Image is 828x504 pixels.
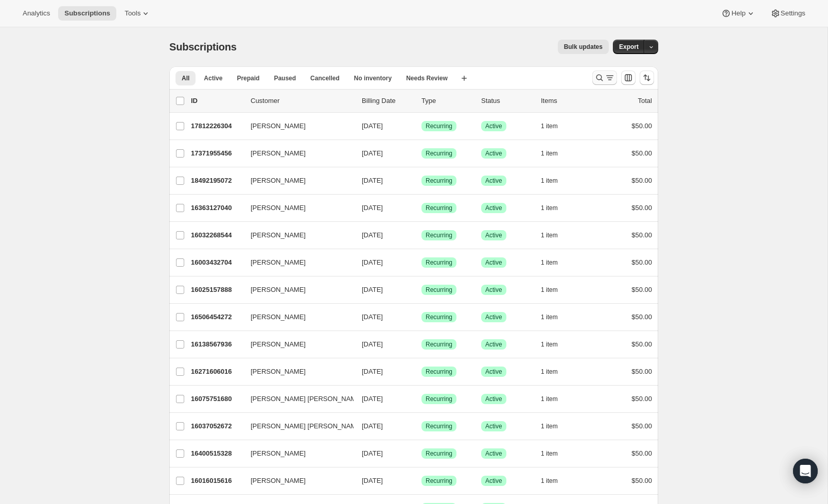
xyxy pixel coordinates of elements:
[362,149,383,157] span: [DATE]
[541,173,569,188] button: 1 item
[251,96,354,106] p: Customer
[485,122,502,130] span: Active
[251,476,306,486] span: [PERSON_NAME]
[421,96,473,106] div: Type
[541,146,569,161] button: 1 item
[485,286,502,294] span: Active
[362,204,383,212] span: [DATE]
[631,286,652,293] span: $50.00
[426,340,452,349] span: Recurring
[631,313,652,321] span: $50.00
[191,367,242,377] p: 16271606016
[362,122,383,130] span: [DATE]
[251,121,306,131] span: [PERSON_NAME]
[251,285,306,295] span: [PERSON_NAME]
[426,422,452,430] span: Recurring
[426,231,452,239] span: Recurring
[191,312,242,322] p: 16506454272
[485,149,502,158] span: Active
[362,258,383,266] span: [DATE]
[481,96,533,106] p: Status
[191,337,652,352] div: 16138567936[PERSON_NAME][DATE]SuccessRecurringSuccessActive1 item$50.00
[362,449,383,457] span: [DATE]
[541,392,569,406] button: 1 item
[251,339,306,350] span: [PERSON_NAME]
[631,231,652,239] span: $50.00
[244,363,347,380] button: [PERSON_NAME]
[485,177,502,185] span: Active
[541,310,569,324] button: 1 item
[541,201,569,215] button: 1 item
[191,96,242,106] p: ID
[619,43,639,51] span: Export
[191,96,652,106] div: IDCustomerBilling DateTypeStatusItemsTotal
[251,394,362,404] span: [PERSON_NAME] [PERSON_NAME]
[541,177,558,185] span: 1 item
[191,421,242,431] p: 16037052672
[541,149,558,158] span: 1 item
[541,258,558,267] span: 1 item
[764,6,812,21] button: Settings
[541,337,569,352] button: 1 item
[244,391,347,407] button: [PERSON_NAME] [PERSON_NAME]
[406,74,448,82] span: Needs Review
[485,395,502,403] span: Active
[426,395,452,403] span: Recurring
[781,9,805,18] span: Settings
[485,449,502,458] span: Active
[251,312,306,322] span: [PERSON_NAME]
[169,41,237,53] span: Subscriptions
[426,149,452,158] span: Recurring
[191,201,652,215] div: 16363127040[PERSON_NAME][DATE]SuccessRecurringSuccessActive1 item$50.00
[354,74,392,82] span: No inventory
[251,203,306,213] span: [PERSON_NAME]
[244,172,347,189] button: [PERSON_NAME]
[426,258,452,267] span: Recurring
[191,148,242,159] p: 17371955456
[631,204,652,212] span: $50.00
[426,313,452,321] span: Recurring
[564,43,603,51] span: Bulk updates
[191,230,242,240] p: 16032268544
[541,122,558,130] span: 1 item
[362,368,383,375] span: [DATE]
[541,286,558,294] span: 1 item
[631,368,652,375] span: $50.00
[426,122,452,130] span: Recurring
[485,340,502,349] span: Active
[244,227,347,244] button: [PERSON_NAME]
[191,283,652,297] div: 16025157888[PERSON_NAME][DATE]SuccessRecurringSuccessActive1 item$50.00
[58,6,116,21] button: Subscriptions
[191,285,242,295] p: 16025157888
[244,336,347,353] button: [PERSON_NAME]
[191,176,242,186] p: 18492195072
[191,419,652,433] div: 16037052672[PERSON_NAME] [PERSON_NAME][DATE]SuccessRecurringSuccessActive1 item$50.00
[426,177,452,185] span: Recurring
[274,74,296,82] span: Paused
[485,477,502,485] span: Active
[191,474,652,488] div: 16016015616[PERSON_NAME][DATE]SuccessRecurringSuccessActive1 item$50.00
[191,476,242,486] p: 16016015616
[64,9,110,18] span: Subscriptions
[251,230,306,240] span: [PERSON_NAME]
[244,145,347,162] button: [PERSON_NAME]
[485,313,502,321] span: Active
[485,422,502,430] span: Active
[631,477,652,484] span: $50.00
[362,395,383,403] span: [DATE]
[191,310,652,324] div: 16506454272[PERSON_NAME][DATE]SuccessRecurringSuccessActive1 item$50.00
[541,368,558,376] span: 1 item
[362,340,383,348] span: [DATE]
[362,286,383,293] span: [DATE]
[592,71,617,85] button: Search and filter results
[631,449,652,457] span: $50.00
[485,368,502,376] span: Active
[237,74,259,82] span: Prepaid
[541,204,558,212] span: 1 item
[541,119,569,133] button: 1 item
[244,282,347,298] button: [PERSON_NAME]
[426,368,452,376] span: Recurring
[715,6,762,21] button: Help
[631,258,652,266] span: $50.00
[310,74,340,82] span: Cancelled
